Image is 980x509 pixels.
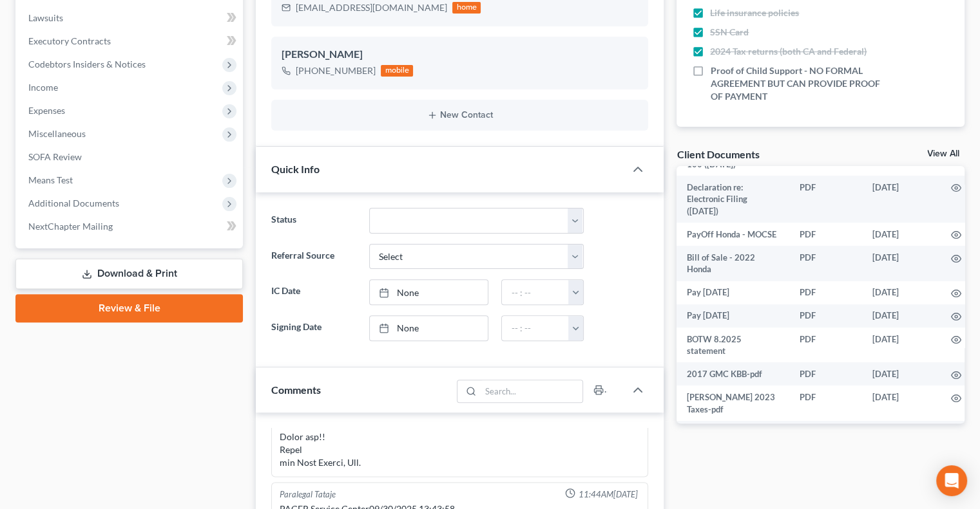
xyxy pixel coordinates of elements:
a: Review & File [15,294,243,322]
span: Executory Contracts [28,35,111,46]
span: 2024 Tax returns (both CA and Federal) [710,45,867,58]
span: NextChapter Mailing [28,221,113,232]
span: Proof of Child Support - NO FORMAL AGREEMENT BUT CAN PROVIDE PROOF OF PAYMENT [710,64,881,103]
td: PDF [789,223,862,246]
td: [DATE] [862,362,941,385]
td: PDF [789,304,862,328]
span: Means Test [28,174,73,185]
label: IC Date [265,279,362,305]
td: Declaration re: Electronic Filing ([DATE]) [677,176,789,223]
a: None [370,280,488,304]
div: Open Intercom Messenger [936,465,967,496]
input: -- : -- [502,280,569,304]
a: Lawsuits [18,6,243,30]
td: [DATE] [862,281,941,304]
a: SOFA Review [18,145,243,169]
a: Download & Print [15,259,243,289]
div: Client Documents [677,147,759,161]
div: home [452,2,481,14]
div: [EMAIL_ADDRESS][DOMAIN_NAME] [296,1,447,14]
td: [PERSON_NAME] 2023 Taxes-pdf [677,385,789,421]
td: PDF [789,421,862,444]
td: BOTW 8.2025 statement [677,328,789,363]
button: New Contact [282,110,638,120]
span: Miscellaneous [28,128,86,139]
td: PDF [789,362,862,385]
span: Income [28,82,58,93]
div: [PERSON_NAME] [282,47,638,62]
td: 2017 GMC KBB-pdf [677,362,789,385]
span: Life insurance policies [710,6,799,19]
a: Executory Contracts [18,30,243,53]
a: View All [927,149,959,158]
td: [DATE] [862,385,941,421]
td: [DATE] [862,223,941,246]
td: PDF [789,176,862,223]
div: [PHONE_NUMBER] [296,64,376,77]
td: lease-pdf [677,421,789,444]
td: [DATE] [862,304,941,328]
span: Additional Documents [28,198,119,208]
span: Codebtors Insiders & Notices [28,59,146,69]
span: Lawsuits [28,12,63,23]
span: 11:44AM[DATE] [578,488,637,500]
td: Bill of Sale - 2022 Honda [677,246,789,281]
td: [DATE] [862,328,941,363]
span: Quick Info [271,163,320,175]
span: SSN Card [710,26,749,39]
span: SOFA Review [28,151,82,162]
td: PDF [789,385,862,421]
td: [DATE] [862,246,941,281]
td: PDF [789,328,862,363]
td: PayOff Honda - MOCSE [677,223,789,246]
input: Search... [481,380,583,402]
td: [DATE] [862,421,941,444]
span: Expenses [28,105,65,116]
td: [DATE] [862,176,941,223]
label: Referral Source [265,244,362,270]
div: mobile [381,65,413,77]
td: PDF [789,246,862,281]
label: Signing Date [265,315,362,341]
a: None [370,316,488,340]
td: PDF [789,281,862,304]
td: Pay [DATE] [677,304,789,328]
a: NextChapter Mailing [18,215,243,238]
input: -- : -- [502,316,569,340]
span: Comments [271,384,321,396]
td: Pay [DATE] [677,281,789,304]
label: Status [265,208,362,234]
div: Paralegal Tataje [280,488,336,500]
